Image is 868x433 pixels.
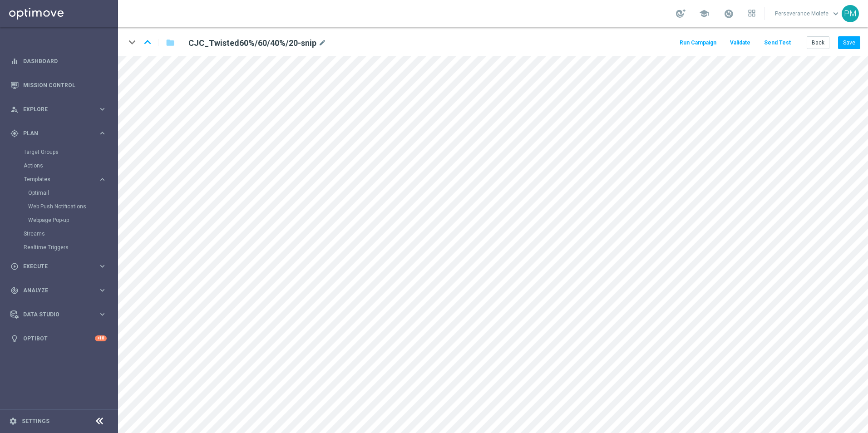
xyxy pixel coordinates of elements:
a: Actions [24,162,94,169]
div: Optimail [28,186,117,200]
span: Explore [23,107,98,112]
a: Perseverance Molefekeyboard_arrow_down [774,7,842,20]
div: Analyze [10,286,98,295]
div: Data Studio [10,310,98,319]
div: Web Push Notifications [28,200,117,213]
div: Dashboard [10,49,107,73]
div: Target Groups [24,145,117,159]
a: Web Push Notifications [28,203,94,210]
i: keyboard_arrow_right [98,310,107,319]
i: keyboard_arrow_right [98,129,107,138]
i: keyboard_arrow_right [98,286,107,295]
button: gps_fixed Plan keyboard_arrow_right [10,130,107,137]
i: keyboard_arrow_right [98,262,107,271]
a: Optibot [23,326,95,350]
div: Explore [10,105,98,113]
a: Webpage Pop-up [28,216,94,224]
button: Run Campaign [678,37,718,49]
button: Templates keyboard_arrow_right [24,176,107,183]
div: Optibot [10,326,107,350]
span: Templates [24,177,89,182]
button: Back [807,36,829,49]
button: equalizer Dashboard [10,58,107,65]
span: Execute [23,264,98,269]
div: Actions [24,159,117,172]
a: Dashboard [23,49,107,73]
div: Mission Control [10,73,107,97]
div: Templates [24,177,98,182]
div: +10 [95,335,107,341]
button: lightbulb Optibot +10 [10,335,107,342]
i: folder [166,37,175,48]
i: person_search [10,105,19,113]
i: gps_fixed [10,129,19,138]
button: track_changes Analyze keyboard_arrow_right [10,287,107,294]
span: Plan [23,131,98,136]
i: keyboard_arrow_right [98,105,107,113]
h2: CJC_Twisted60%/60/40%/20-snip [188,38,316,49]
span: Analyze [23,288,98,293]
div: Plan [10,129,98,138]
div: Streams [24,227,117,241]
a: Streams [24,230,94,237]
button: person_search Explore keyboard_arrow_right [10,106,107,113]
div: Execute [10,262,98,271]
i: lightbulb [10,335,19,343]
span: keyboard_arrow_down [831,9,841,19]
div: Templates [24,172,117,227]
button: play_circle_outline Execute keyboard_arrow_right [10,263,107,270]
a: Realtime Triggers [24,244,94,251]
button: Save [838,36,860,49]
button: folder [165,35,176,50]
div: Realtime Triggers [24,241,117,254]
span: Data Studio [23,312,98,317]
i: track_changes [10,286,19,295]
a: Settings [22,418,49,424]
button: Send Test [763,37,792,49]
span: Validate [730,39,750,46]
i: mode_edit [318,38,326,49]
i: keyboard_arrow_right [98,175,107,184]
button: Validate [729,37,752,49]
i: equalizer [10,57,19,65]
i: settings [9,417,17,425]
i: play_circle_outline [10,262,19,271]
button: Mission Control [10,82,107,89]
div: PM [842,5,859,22]
button: Data Studio keyboard_arrow_right [10,311,107,318]
a: Mission Control [23,73,107,97]
div: Webpage Pop-up [28,213,117,227]
a: Optimail [28,189,94,197]
i: keyboard_arrow_up [141,35,154,49]
a: Target Groups [24,148,94,156]
span: school [699,9,709,19]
